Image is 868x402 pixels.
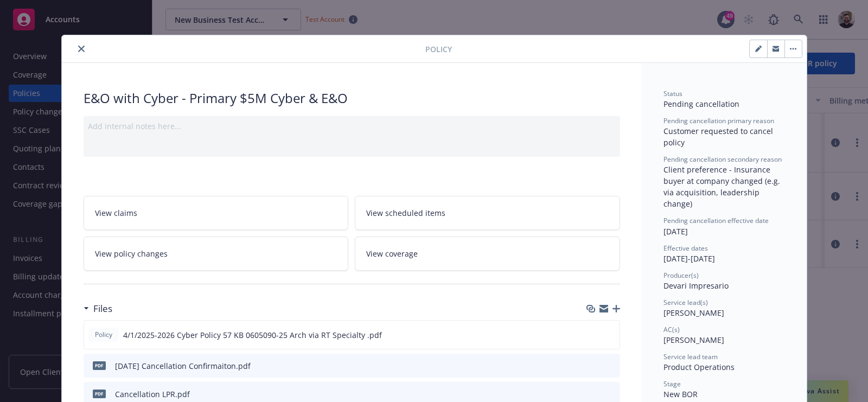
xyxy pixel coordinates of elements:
span: Service lead(s) [663,298,708,307]
a: View coverage [355,237,620,271]
span: Status [663,89,682,98]
span: pdf [93,361,106,369]
span: New BOR [663,389,698,399]
span: Policy [93,330,114,340]
button: preview file [605,329,615,341]
span: View scheduled items [366,207,445,219]
span: Policy [425,43,452,55]
div: Add internal notes here... [88,120,616,132]
button: download file [589,360,597,372]
span: Service lead team [663,352,718,361]
span: Pending cancellation primary reason [663,116,774,125]
button: preview file [606,360,616,372]
span: Customer requested to cancel policy [663,126,775,148]
button: close [75,42,88,55]
button: download file [588,329,597,341]
div: E&O with Cyber - Primary $5M Cyber & E&O [84,89,620,107]
span: View claims [95,207,137,219]
a: View scheduled items [355,196,620,230]
span: View policy changes [95,248,168,259]
button: preview file [606,388,616,400]
a: View policy changes [84,237,349,271]
a: View claims [84,196,349,230]
div: Cancellation LPR.pdf [115,388,190,400]
span: [PERSON_NAME] [663,335,724,345]
span: 4/1/2025-2026 Cyber Policy 57 KB 0605090-25 Arch via RT Specialty .pdf [123,329,382,341]
span: Stage [663,379,681,388]
span: Producer(s) [663,271,699,280]
div: [DATE] - [DATE] [663,244,785,264]
span: Product Operations [663,362,735,372]
span: Effective dates [663,244,708,253]
span: Client preference - Insurance buyer at company changed (e.g. via acquisition, leadership change) [663,164,782,209]
span: Devari Impresario [663,280,729,291]
span: pdf [93,390,106,398]
div: Files [84,302,112,316]
span: View coverage [366,248,418,259]
h3: Files [93,302,112,316]
span: [DATE] [663,226,688,237]
span: Pending cancellation effective date [663,216,769,225]
div: [DATE] Cancellation Confirmaiton.pdf [115,360,251,372]
span: Pending cancellation secondary reason [663,155,782,164]
button: download file [589,388,597,400]
span: [PERSON_NAME] [663,308,724,318]
span: Pending cancellation [663,99,739,109]
span: AC(s) [663,325,680,334]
